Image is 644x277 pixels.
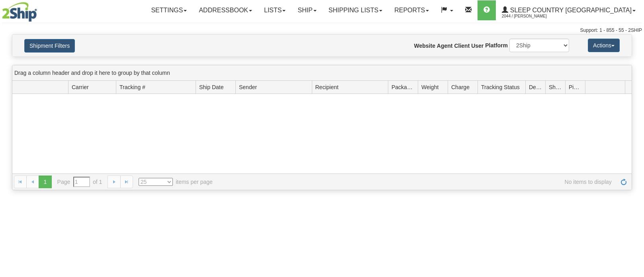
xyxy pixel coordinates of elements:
a: Ship [292,0,322,20]
img: logo2044.jpg [2,2,37,22]
a: Lists [258,0,292,20]
span: Tracking # [119,83,145,91]
label: Website [414,42,435,50]
a: Refresh [617,176,630,188]
label: Client [454,42,470,50]
a: Reports [388,0,435,20]
label: User [471,42,483,50]
span: 2044 / [PERSON_NAME] [502,12,562,20]
a: Sleep Country [GEOGRAPHIC_DATA] 2044 / [PERSON_NAME] [496,0,642,20]
button: Actions [588,39,620,52]
span: Tracking Status [481,83,520,91]
a: Settings [145,0,193,20]
span: Sender [239,83,257,91]
span: Delivery Status [529,83,542,91]
span: Pickup Status [569,83,582,91]
span: 1 [39,176,51,188]
span: items per page [139,178,213,186]
span: Shipment Issues [549,83,562,91]
span: No items to display [224,178,612,186]
a: Shipping lists [323,0,388,20]
span: Page of 1 [57,177,102,187]
span: Carrier [72,83,89,91]
span: Recipient [315,83,339,91]
button: Shipment Filters [24,39,75,53]
label: Platform [485,41,508,49]
div: Support: 1 - 855 - 55 - 2SHIP [2,27,642,34]
span: Ship Date [199,83,223,91]
span: Charge [451,83,470,91]
span: Weight [421,83,438,91]
span: Packages [391,83,415,91]
a: Addressbook [193,0,258,20]
div: grid grouping header [12,65,632,81]
label: Agent [437,42,453,50]
span: Sleep Country [GEOGRAPHIC_DATA] [508,7,632,14]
